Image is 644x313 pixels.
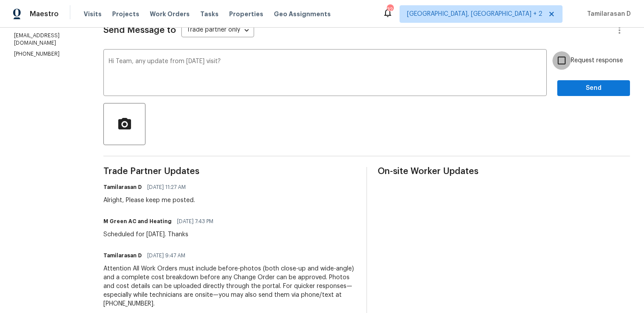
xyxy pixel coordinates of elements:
span: Work Orders [150,10,190,18]
p: [PHONE_NUMBER] [14,50,82,58]
textarea: Hi Team, any update from [DATE] visit? [109,58,541,89]
div: Alright, Please keep me posted. [103,196,195,205]
span: Geo Assignments [274,10,331,18]
h6: M Green AC and Heating [103,217,172,226]
span: [DATE] 7:43 PM [177,217,213,226]
span: Visits [84,10,102,18]
span: Properties [229,10,263,18]
h6: Tamilarasan D [103,183,142,192]
span: Send Message to [103,26,176,35]
span: Trade Partner Updates [103,167,356,176]
span: On-site Worker Updates [378,167,630,176]
span: [GEOGRAPHIC_DATA], [GEOGRAPHIC_DATA] + 2 [407,10,542,18]
p: [EMAIL_ADDRESS][DOMAIN_NAME] [14,32,82,47]
div: 32 [387,5,393,14]
span: Tamilarasan D [584,10,631,18]
h6: Tamilarasan D [103,251,142,260]
span: [DATE] 11:27 AM [147,183,186,192]
span: Projects [112,10,139,18]
span: Request response [571,56,623,65]
button: Send [557,80,630,96]
span: Maestro [30,10,59,18]
div: Trade partner only [181,23,254,38]
span: [DATE] 9:47 AM [147,251,185,260]
span: Tasks [200,11,219,17]
div: Scheduled for [DATE]. Thanks [103,230,219,239]
div: Attention All Work Orders must include before-photos (both close-up and wide-angle) and a complet... [103,264,356,308]
span: Send [564,83,623,94]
